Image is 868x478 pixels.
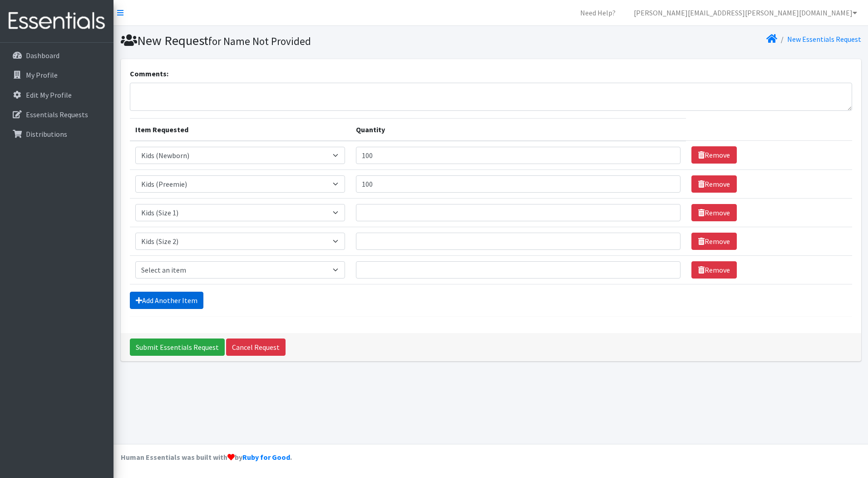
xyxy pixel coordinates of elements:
[26,90,72,100] p: Edit My Profile
[130,292,203,309] a: Add Another Item
[130,118,350,141] th: Item Requested
[4,105,110,124] a: Essentials Requests
[691,233,737,250] a: Remove
[787,35,861,44] a: New Essentials Request
[130,68,168,79] label: Comments:
[4,6,110,36] img: HumanEssentials
[242,453,290,462] a: Ruby for Good
[121,33,488,49] h1: New Request
[26,70,58,80] p: My Profile
[4,125,110,143] a: Distributions
[26,129,67,139] p: Distributions
[691,175,737,193] a: Remove
[350,118,686,141] th: Quantity
[691,146,737,164] a: Remove
[26,51,59,60] p: Dashboard
[208,35,311,48] small: for Name Not Provided
[4,46,110,65] a: Dashboard
[4,66,110,84] a: My Profile
[626,4,864,22] a: [PERSON_NAME][EMAIL_ADDRESS][PERSON_NAME][DOMAIN_NAME]
[691,204,737,221] a: Remove
[573,4,623,22] a: Need Help?
[691,261,737,279] a: Remove
[226,339,286,356] a: Cancel Request
[26,110,88,119] p: Essentials Requests
[121,453,292,462] strong: Human Essentials was built with by .
[4,86,110,104] a: Edit My Profile
[130,339,225,356] input: Submit Essentials Request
